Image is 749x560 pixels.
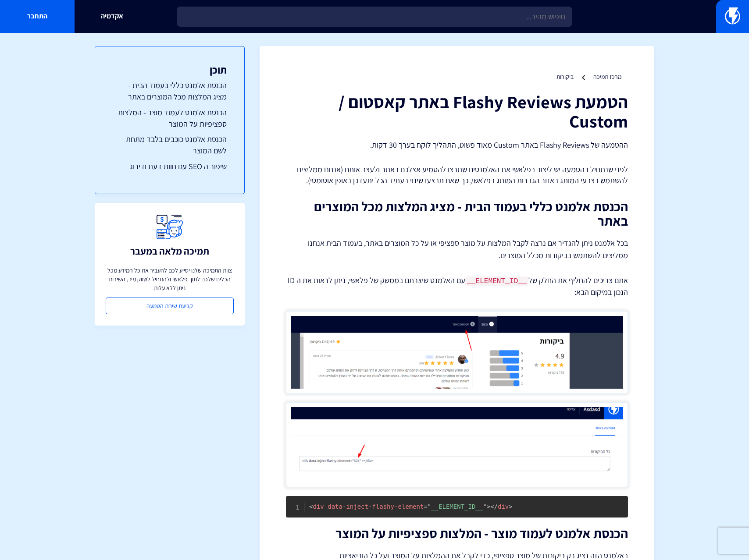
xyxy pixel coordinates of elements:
span: div [309,503,324,510]
span: = [424,503,427,510]
span: </ [490,503,498,510]
input: חיפוש מהיר... [177,7,572,27]
span: data-inject-flashy-element [328,503,424,510]
span: div [490,503,509,510]
h1: הטמעת Flashy Reviews באתר קאסטום / Custom [286,92,628,131]
p: צוות התמיכה שלנו יסייע לכם להעביר את כל המידע מכל הכלים שלכם לתוך פלאשי ולהתחיל לשווק מיד, השירות... [106,266,234,292]
span: < [309,503,313,510]
a: ביקורות [556,73,574,81]
h2: הכנסת אלמנט כללי בעמוד הבית - מציג המלצות מכל המוצרים באתר [286,199,628,228]
a: הכנסת אלמנט כללי בעמוד הבית - מציג המלצות מכל המוצרים באתר [113,80,227,102]
p: לפני שנתחיל בהטמעה יש ליצור בפלאשי את האלמנטים שתרצו להטמיע אצלכם באתר ולעצב אותם (אנחנו ממליצים ... [286,164,628,186]
h3: תמיכה מלאה במעבר [130,246,209,256]
span: __ELEMENT_ID__ [424,503,486,510]
span: " [483,503,486,510]
a: הכנסת אלמנט כוכבים בלבד מתחת לשם המוצר [113,134,227,156]
span: " [428,503,431,510]
h2: הכנסת אלמנט לעמוד מוצר - המלצות ספציפיות על המוצר [286,526,628,541]
a: הכנסת אלמנט לעמוד מוצר - המלצות ספציפיות על המוצר [113,107,227,129]
p: ההטמעה של Flashy Reviews באתר Custom מאוד פשוט, התהליך לוקח בערך 30 דקות. [286,139,628,151]
h3: תוכן [113,64,227,75]
a: מרכז תמיכה [593,73,621,81]
code: __ELEMENT_ID__ [465,276,528,286]
span: > [509,503,512,510]
p: אתם צריכים להחליף את החלק של עם האלמנט שיצרתם בממשק של פלאשי, ניתן לראות את ה ID הנכון במיקום הבא: [286,275,628,298]
a: קביעת שיחת הטמעה [106,298,234,314]
a: שיפור ה SEO עם חוות דעת ודירוג [113,161,227,172]
p: בכל אלמנט ניתן להגדיר אם נרצה לקבל המלצות על מוצר ספציפי או על כל המוצרים באתר, בעמוד הבית אנחנו ... [286,237,628,262]
span: > [487,503,490,510]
